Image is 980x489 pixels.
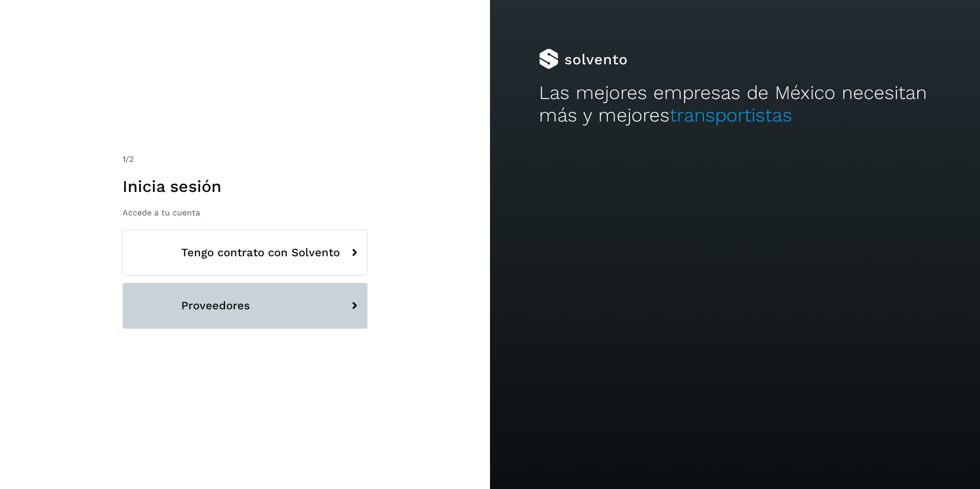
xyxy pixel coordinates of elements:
button: Tengo contrato con Solvento [122,230,367,276]
h2: Las mejores empresas de México necesitan más y mejores [539,82,931,127]
div: /2 [122,153,367,165]
button: Proveedores [122,283,367,329]
span: transportistas [670,104,792,126]
span: 1 [122,154,126,164]
span: Proveedores [181,300,250,312]
p: Accede a tu cuenta [122,208,367,217]
span: Tengo contrato con Solvento [181,247,340,259]
h1: Inicia sesión [122,177,367,196]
